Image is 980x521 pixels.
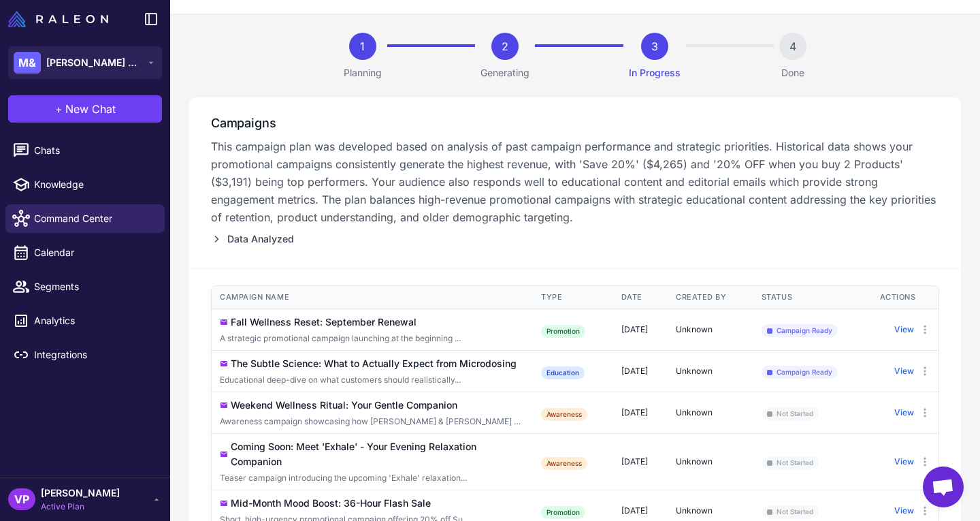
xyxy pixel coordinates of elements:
[541,408,587,421] div: Awareness
[872,286,938,309] th: Actions
[621,365,659,377] div: [DATE]
[5,306,165,335] a: Analytics
[5,136,165,165] a: Chats
[227,232,294,247] span: Data Analyzed
[5,341,165,369] a: Integrations
[34,347,154,362] span: Integrations
[894,505,914,517] button: View
[894,456,914,468] button: View
[344,65,382,80] p: Planning
[55,101,63,117] span: +
[762,366,838,379] span: Campaign Ready
[5,204,165,233] a: Command Center
[8,46,162,79] button: M&[PERSON_NAME] & [PERSON_NAME]
[923,467,964,507] a: Open chat
[668,286,753,309] th: Created By
[621,505,659,517] div: [DATE]
[613,286,668,309] th: Date
[34,177,154,192] span: Knowledge
[541,506,585,519] div: Promotion
[533,286,613,309] th: Type
[5,170,165,199] a: Knowledge
[894,323,914,336] button: View
[762,505,819,518] span: Not Started
[220,374,525,386] div: Click to edit
[8,11,108,27] img: Raleon Logo
[621,323,659,336] div: [DATE]
[8,488,35,510] div: VP
[212,286,533,309] th: Campaign Name
[676,407,745,419] div: Unknown
[894,365,914,377] button: View
[231,315,416,330] div: Fall Wellness Reset: September Renewal
[211,114,939,132] h3: Campaigns
[349,33,376,60] div: 1
[480,65,529,80] p: Generating
[779,33,806,60] div: 4
[46,55,142,70] span: [PERSON_NAME] & [PERSON_NAME]
[676,456,745,468] div: Unknown
[34,143,154,158] span: Chats
[762,324,838,337] span: Campaign Ready
[894,407,914,419] button: View
[65,101,116,117] span: New Chat
[762,456,819,469] span: Not Started
[34,279,154,294] span: Segments
[621,407,659,419] div: [DATE]
[220,415,525,428] div: Click to edit
[629,65,681,80] p: In Progress
[34,211,154,226] span: Command Center
[211,138,939,226] p: This campaign plan was developed based on analysis of past campaign performance and strategic pri...
[231,496,431,511] div: Mid-Month Mood Boost: 36-Hour Flash Sale
[34,313,154,328] span: Analytics
[541,325,585,338] div: Promotion
[5,238,165,267] a: Calendar
[41,486,120,501] span: [PERSON_NAME]
[541,457,587,470] div: Awareness
[676,365,745,377] div: Unknown
[41,501,120,513] span: Active Plan
[676,323,745,336] div: Unknown
[753,286,872,309] th: Status
[781,65,804,80] p: Done
[641,33,668,60] div: 3
[231,356,517,371] div: The Subtle Science: What to Actually Expect from Microdosing
[14,52,41,74] div: M&
[231,398,457,413] div: Weekend Wellness Ritual: Your Gentle Companion
[8,95,162,123] button: +New Chat
[34,245,154,260] span: Calendar
[621,456,659,468] div: [DATE]
[220,332,525,345] div: Click to edit
[541,366,585,379] div: Education
[231,439,525,469] div: Coming Soon: Meet 'Exhale' - Your Evening Relaxation Companion
[220,472,525,484] div: Click to edit
[676,505,745,517] div: Unknown
[762,407,819,420] span: Not Started
[491,33,519,60] div: 2
[5,272,165,301] a: Segments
